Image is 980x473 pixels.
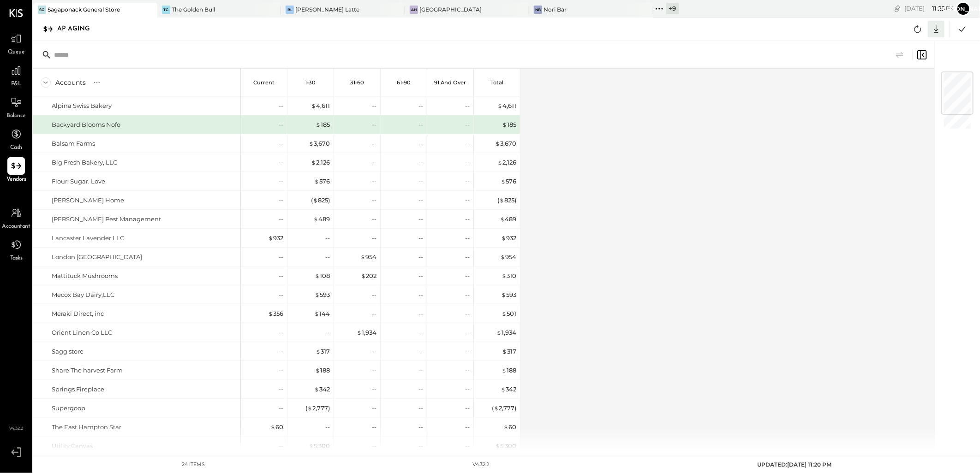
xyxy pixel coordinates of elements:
div: Backyard Blooms Nofo [52,120,120,129]
div: 576 [501,177,516,186]
div: v 4.32.2 [473,461,490,468]
div: -- [418,215,423,224]
span: $ [315,367,320,374]
span: $ [316,121,321,128]
a: Accountant [0,204,32,231]
a: Cash [0,125,32,152]
div: ( 825 ) [497,196,516,205]
span: $ [495,140,500,147]
div: 108 [315,272,330,280]
div: -- [372,404,376,413]
p: 91 and Over [435,79,466,86]
div: + 9 [666,3,679,14]
div: The East Hampton Star [52,423,121,432]
span: $ [315,272,320,279]
div: -- [279,442,283,450]
span: $ [501,177,506,185]
span: $ [501,385,506,393]
div: 593 [501,290,516,299]
span: $ [313,196,318,204]
div: Nori Bar [544,6,567,13]
div: SG [38,6,46,14]
div: 2,126 [497,158,516,167]
div: -- [418,272,423,280]
div: -- [372,101,376,110]
a: Tasks [0,236,32,263]
p: Total [490,79,503,86]
span: $ [270,423,275,431]
span: Tasks [10,254,23,263]
div: 1,934 [357,328,376,337]
p: 31-60 [350,79,364,86]
div: 489 [500,215,516,224]
div: -- [465,196,470,205]
span: $ [502,272,507,279]
span: $ [309,442,314,449]
div: [DATE] [904,4,954,13]
div: 489 [313,215,330,224]
div: Supergoop [52,404,85,413]
div: -- [465,158,470,167]
div: ( 825 ) [311,196,330,205]
div: -- [279,120,283,129]
div: 932 [268,234,283,242]
span: $ [316,348,321,355]
span: $ [360,253,365,260]
div: Meraki Direct, inc [52,309,104,318]
a: Queue [0,30,32,57]
span: $ [357,329,362,336]
span: $ [502,121,507,128]
div: Springs Fireplace [52,385,104,394]
span: Accountant [2,223,30,231]
div: Orient Linen Co LLC [52,328,112,337]
span: $ [311,102,316,109]
div: -- [279,272,283,280]
div: -- [465,366,470,375]
div: TG [162,6,170,14]
p: Current [253,79,275,86]
div: 60 [503,423,516,432]
div: ( 2,777 ) [305,404,330,413]
div: -- [418,328,423,337]
div: -- [372,423,376,432]
span: $ [502,367,507,374]
span: $ [500,215,505,223]
div: -- [465,423,470,432]
div: 317 [316,347,330,356]
div: Sagg store [52,347,84,356]
div: -- [372,309,376,318]
div: -- [418,158,423,167]
div: Lancaster Lavender LLC [52,234,124,242]
div: -- [418,290,423,299]
div: -- [279,101,283,110]
div: -- [325,328,330,337]
div: copy link [893,4,902,13]
div: -- [279,385,283,394]
div: -- [465,215,470,224]
a: Vendors [0,157,32,184]
div: -- [418,347,423,356]
span: $ [309,140,314,147]
div: -- [279,290,283,299]
div: -- [418,442,423,450]
div: 4,611 [497,101,516,110]
div: -- [418,177,423,186]
span: $ [497,102,502,109]
div: BL [286,6,294,14]
div: -- [372,177,376,186]
div: 185 [502,120,516,129]
div: 60 [270,423,283,432]
span: $ [502,310,507,317]
div: -- [279,215,283,224]
div: 593 [315,290,330,299]
div: Mecox Bay Dairy,LLC [52,290,114,299]
div: 1,934 [496,328,516,337]
span: Cash [10,144,22,152]
div: -- [465,101,470,110]
div: Sagaponack General Store [48,6,120,13]
div: -- [325,423,330,432]
div: -- [465,328,470,337]
div: -- [465,290,470,299]
div: The Golden Bull [172,6,215,13]
div: 185 [316,120,330,129]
